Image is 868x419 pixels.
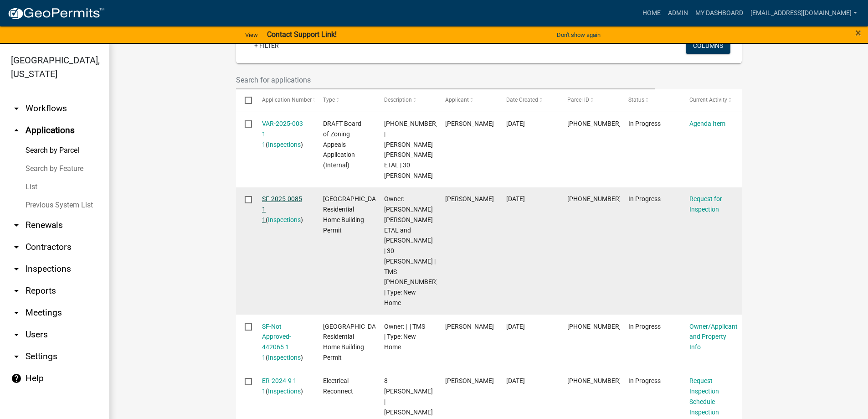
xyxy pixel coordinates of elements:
[498,89,559,111] datatable-header-cell: Date Created
[567,120,621,127] span: 008-00-00-050
[445,97,469,103] span: Applicant
[506,377,525,384] span: 12/13/2024
[689,195,722,213] a: Request for Inspection
[689,398,719,416] a: Schedule Inspection
[689,323,738,351] a: Owner/Applicant and Property Info
[247,37,286,54] a: + Filter
[262,377,297,395] a: ER-2024-9 1 1
[384,195,438,306] span: Owner: ELMORE GEORGE FRANKLIN ETAL and Katelin Elmore | 30 ELMORE LN | TMS 008-00-00-050 | Type: ...
[11,125,22,136] i: arrow_drop_up
[262,120,303,148] a: VAR-2025-003 1 1
[384,97,412,103] span: Description
[689,120,725,127] a: Agenda Item
[620,89,681,111] datatable-header-cell: Status
[628,377,661,384] span: In Progress
[506,195,525,202] span: 07/12/2025
[686,37,730,54] button: Columns
[11,307,22,318] i: arrow_drop_down
[11,220,22,231] i: arrow_drop_down
[11,103,22,114] i: arrow_drop_down
[664,5,692,22] a: Admin
[253,89,314,111] datatable-header-cell: Application Number
[241,27,262,42] a: View
[639,5,664,22] a: Home
[445,323,494,330] span: George Franklin Elmore
[689,97,727,103] span: Current Activity
[268,141,301,148] a: Inspections
[445,195,494,202] span: Michael Waters
[262,195,302,223] a: SF-2025-0085 1 1
[628,97,644,103] span: Status
[559,89,620,111] datatable-header-cell: Parcel ID
[267,30,337,39] strong: Contact Support Link!
[323,120,361,169] span: DRAFT Board of Zoning Appeals Application (Internal)
[437,89,498,111] datatable-header-cell: Applicant
[262,321,306,363] div: ( )
[11,264,22,274] i: arrow_drop_down
[262,194,306,225] div: ( )
[262,376,306,397] div: ( )
[567,323,621,330] span: 008-00-00-050
[692,5,747,22] a: My Dashboard
[236,71,655,89] input: Search for applications
[11,329,22,340] i: arrow_drop_down
[628,120,661,127] span: In Progress
[689,377,719,395] a: Request Inspection
[11,285,22,296] i: arrow_drop_down
[262,119,306,150] div: ( )
[11,351,22,362] i: arrow_drop_down
[268,388,301,395] a: Inspections
[567,377,621,384] span: 008-00-00-050
[11,242,22,253] i: arrow_drop_down
[11,373,22,384] i: help
[567,195,621,202] span: 008-00-00-050
[855,27,861,38] button: Close
[323,97,335,103] span: Type
[855,26,861,39] span: ×
[236,89,253,111] datatable-header-cell: Select
[384,323,425,351] span: Owner: | | TMS | Type: New Home
[445,377,494,384] span: Angela Campbell
[747,5,861,22] a: [EMAIL_ADDRESS][DOMAIN_NAME]
[628,323,661,330] span: In Progress
[323,323,385,361] span: Abbeville County Residential Home Building Permit
[314,89,375,111] datatable-header-cell: Type
[567,97,589,103] span: Parcel ID
[375,89,437,111] datatable-header-cell: Description
[262,323,291,361] a: SF-Not Approved-442065 1 1
[506,323,525,330] span: 06/26/2025
[384,120,438,179] span: 008-00-00-050 | ELMORE GEORGE FRANKLIN ETAL | 30 ELMORE LN
[268,216,301,223] a: Inspections
[323,377,353,395] span: Electrical Reconnect
[506,120,525,127] span: 08/04/2025
[553,27,604,42] button: Don't show again
[268,354,301,361] a: Inspections
[628,195,661,202] span: In Progress
[323,195,385,233] span: Abbeville County Residential Home Building Permit
[681,89,742,111] datatable-header-cell: Current Activity
[445,120,494,127] span: Runda Morton
[262,97,312,103] span: Application Number
[506,97,538,103] span: Date Created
